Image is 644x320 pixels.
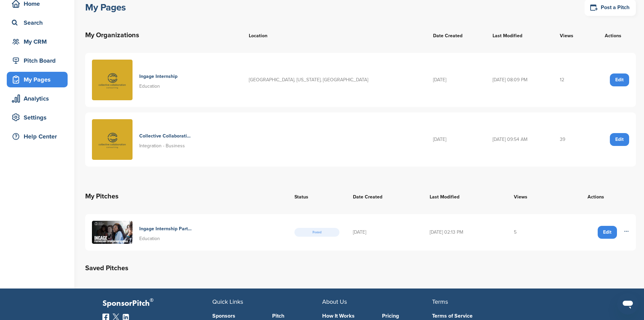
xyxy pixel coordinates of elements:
div: My CRM [10,36,68,48]
div: Search [10,17,68,29]
div: Help Center [10,130,68,143]
td: [DATE] 09:54 AM [486,112,553,167]
h4: Ingage Internship Partnering For Success [139,225,192,233]
div: Pitch Board [10,55,68,67]
p: SponsorPitch [102,299,212,308]
h1: My Pages [85,1,126,14]
td: [DATE] [346,214,423,251]
td: [DATE] [426,53,486,107]
a: Help Center [7,129,68,144]
img: Untitled design [92,60,133,100]
td: 39 [553,112,591,167]
th: Actions [555,184,636,209]
a: Terms of Service [432,313,532,319]
th: Date Created [346,184,423,209]
div: Settings [10,111,68,124]
a: Edit [610,133,629,146]
h2: Saved Pitches [85,263,636,274]
th: Views [553,23,591,47]
td: 12 [553,53,591,107]
th: Status [288,184,346,209]
div: My Pages [10,73,68,86]
td: [DATE] 08:09 PM [486,53,553,107]
h4: Ingage Internship [139,73,177,80]
th: My Pitches [85,184,288,209]
a: Pricing [382,313,432,319]
span: Posted [294,228,339,237]
th: Actions [591,23,636,47]
a: Presentation ingage partnering for success Ingage Internship Partnering For Success Education [92,221,281,244]
a: Pitch Board [7,53,68,68]
th: Views [507,184,555,209]
th: Last Modified [423,184,507,209]
td: [DATE] 02:13 PM [423,214,507,251]
a: Search [7,15,68,30]
span: Integration - Business [139,143,185,149]
a: My Pages [7,72,68,87]
a: My CRM [7,34,68,49]
a: Edit [610,73,629,86]
span: Terms [432,298,448,305]
td: [GEOGRAPHIC_DATA], [US_STATE], [GEOGRAPHIC_DATA] [242,53,426,107]
td: [DATE] [426,112,486,167]
a: Untitled design Ingage Internship Education [92,60,235,100]
span: About Us [322,298,347,305]
img: Untitled design [92,119,133,160]
th: Date Created [426,23,486,47]
td: 5 [507,214,555,251]
a: Edit [598,226,617,239]
h4: Collective Collaboration Consulting [139,132,192,140]
div: Analytics [10,92,68,105]
iframe: Button to launch messaging window [617,293,639,315]
a: Sponsors [212,313,262,319]
a: Pitch [272,313,322,319]
span: ® [150,296,153,304]
img: Presentation ingage partnering for success [92,221,133,244]
a: Untitled design Collective Collaboration Consulting Integration - Business [92,119,235,160]
th: Last Modified [486,23,553,47]
a: Analytics [7,91,68,106]
th: Location [242,23,426,47]
th: My Organizations [85,23,242,47]
a: Settings [7,110,68,125]
span: Education [139,236,160,241]
a: How It Works [322,313,372,319]
span: Quick Links [212,298,243,305]
span: Education [139,83,160,89]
